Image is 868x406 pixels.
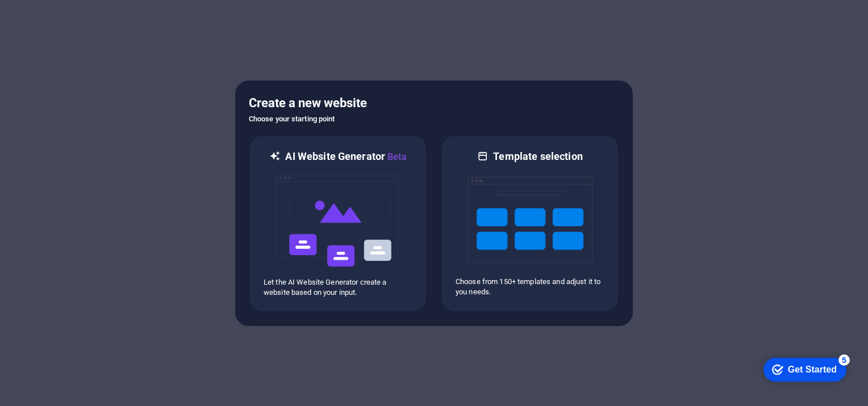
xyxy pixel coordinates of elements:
div: AI Website GeneratorBetaaiLet the AI Website Generator create a website based on your input. [249,135,427,312]
h6: AI Website Generator [285,150,406,164]
p: Let the AI Website Generator create a website based on your input. [264,277,412,298]
div: 5 [84,2,95,14]
h5: Create a new website [249,94,619,112]
span: Beta [385,151,407,162]
img: ai [276,164,400,277]
h6: Template selection [493,150,582,163]
div: Get Started [34,12,82,23]
p: Choose from 150+ templates and adjust it to you needs. [456,277,604,297]
div: Template selectionChoose from 150+ templates and adjust it to you needs. [441,135,619,312]
h6: Choose your starting point [249,112,619,126]
div: Get Started 5 items remaining, 0% complete [9,6,92,29]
